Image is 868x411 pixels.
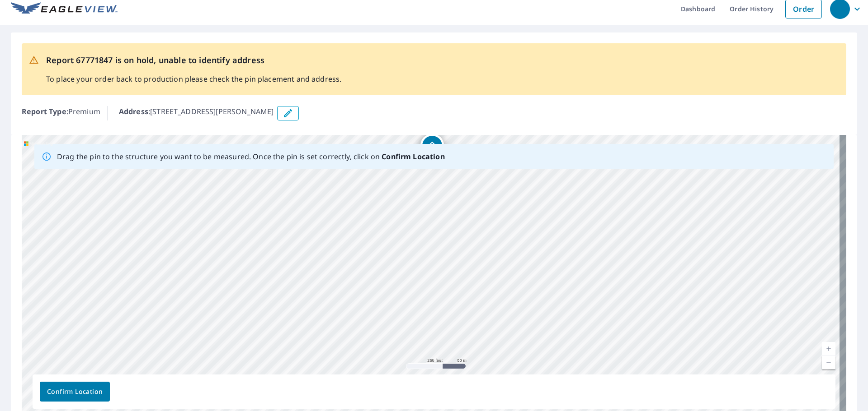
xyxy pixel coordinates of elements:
b: Report Type [22,106,66,116]
button: Confirm Location [40,382,110,402]
b: Confirm Location [382,152,444,162]
p: Drag the pin to the structure you want to be measured. Once the pin is set correctly, click on [57,151,445,162]
a: Current Level 17, Zoom In [822,342,835,356]
b: Address [119,106,148,116]
span: Confirm Location [47,386,103,397]
a: Current Level 17, Zoom Out [822,356,835,369]
img: EV Logo [11,2,118,16]
p: : [STREET_ADDRESS][PERSON_NAME] [119,106,274,120]
p: To place your order back to production please check the pin placement and address. [46,74,341,84]
p: Report 67771847 is on hold, unable to identify address [46,54,341,66]
p: : Premium [22,106,100,120]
